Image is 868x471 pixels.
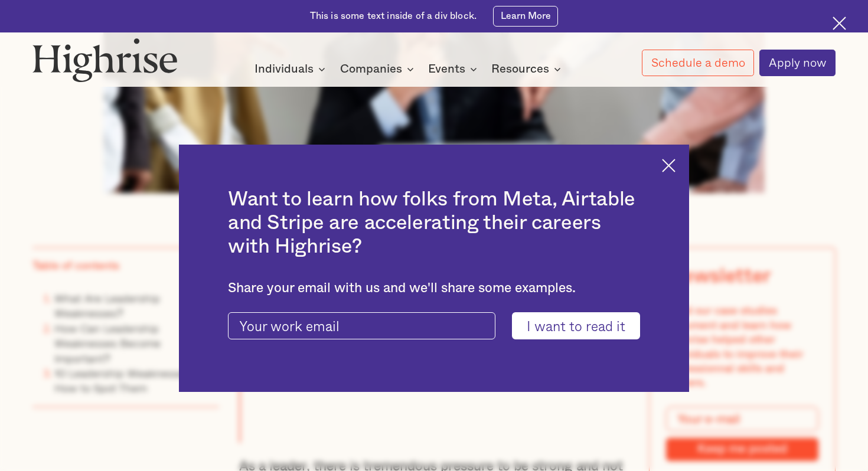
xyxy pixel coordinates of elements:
div: This is some text inside of a div block. [310,10,477,23]
input: Your work email [228,312,495,339]
div: Events [428,62,465,76]
h2: Want to learn how folks from Meta, Airtable and Stripe are accelerating their careers with Highrise? [228,188,640,259]
img: Cross icon [833,17,846,30]
div: Companies [340,62,402,76]
div: Share your email with us and we'll share some examples. [228,280,640,296]
img: Cross icon [662,159,676,172]
a: Schedule a demo [642,50,754,76]
div: Individuals [254,62,314,76]
div: Companies [340,62,417,76]
div: Events [428,62,481,76]
form: current-ascender-blog-article-modal-form [228,312,640,339]
input: I want to read it [512,312,640,339]
img: Highrise logo [32,38,178,81]
a: Learn More [493,6,559,27]
div: Resources [491,62,549,76]
div: Individuals [254,62,329,76]
a: Apply now [759,50,836,76]
div: Resources [491,62,564,76]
